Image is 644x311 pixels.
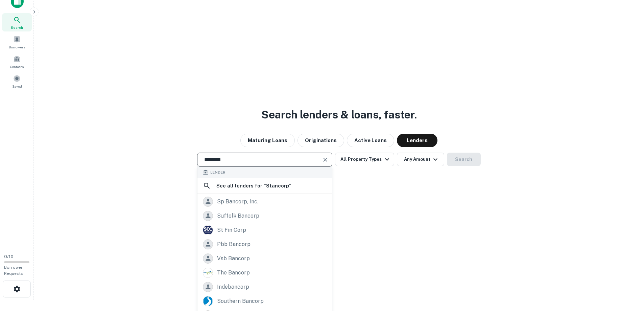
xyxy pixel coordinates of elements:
[9,44,25,50] span: Borrowers
[197,280,332,294] a: indebancorp
[217,253,250,264] div: vsb bancorp
[347,134,394,147] button: Active Loans
[203,268,213,277] img: picture
[217,211,259,221] div: suffolk bancorp
[397,153,444,166] button: Any Amount
[197,266,332,280] a: the bancorp
[610,257,644,289] iframe: Chat Widget
[2,72,32,90] a: Saved
[203,225,213,235] img: picture
[240,134,295,147] button: Maturing Loans
[335,153,394,166] button: All Property Types
[320,155,330,164] button: Clear
[217,268,250,278] div: the bancorp
[197,294,332,308] a: southern bancorp
[197,209,332,223] a: suffolk bancorp
[4,254,14,259] span: 0 / 10
[4,265,23,276] span: Borrower Requests
[397,134,437,147] button: Lenders
[2,13,32,31] a: Search
[217,239,251,249] div: pbb bancorp
[12,84,22,89] span: Saved
[197,223,332,237] a: st fin corp
[197,195,332,209] a: sp bancorp, inc.
[197,237,332,251] a: pbb bancorp
[261,107,417,123] h3: Search lenders & loans, faster.
[203,296,213,306] img: picture
[216,182,291,190] h6: See all lenders for " Stancorp "
[297,134,344,147] button: Originations
[197,251,332,266] a: vsb bancorp
[217,282,249,292] div: indebancorp
[210,170,225,175] span: Lender
[2,33,32,51] a: Borrowers
[2,52,32,71] a: Contacts
[217,225,246,235] div: st fin corp
[10,64,24,69] span: Contacts
[217,296,264,306] div: southern bancorp
[11,25,23,30] span: Search
[217,197,258,207] div: sp bancorp, inc.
